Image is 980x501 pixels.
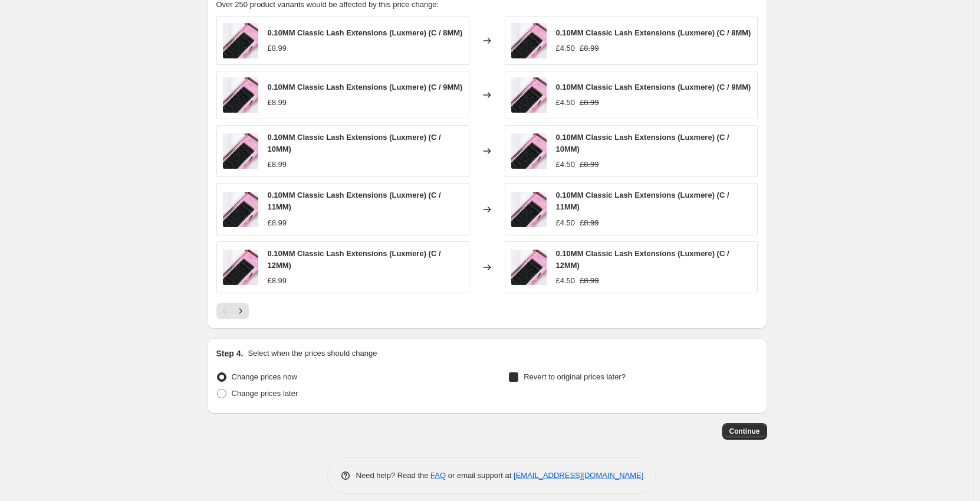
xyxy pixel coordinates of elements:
[556,249,729,270] span: 0.10MM Classic Lash Extensions (Luxmere) (C / 12MM)
[511,192,547,227] img: 0.10MM-Classic-Lash-Extensions-_Luxmere_-SEERBEAUTY-192902491_80x.jpg
[556,218,575,227] span: £4.50
[511,133,547,169] img: 0.10MM-Classic-Lash-Extensions-_Luxmere_-SEERBEAUTY-192902491_80x.jpg
[511,23,547,58] img: 0.10MM-Classic-Lash-Extensions-_Luxmere_-SEERBEAUTY-192902491_80x.jpg
[580,218,599,227] span: £8.99
[216,348,244,359] h2: Step 4.
[216,303,249,319] nav: Pagination
[580,160,599,169] span: £8.99
[511,77,547,113] img: 0.10MM-Classic-Lash-Extensions-_Luxmere_-SEERBEAUTY-192902491_80x.jpg
[556,133,729,153] span: 0.10MM Classic Lash Extensions (Luxmere) (C / 10MM)
[556,191,729,211] span: 0.10MM Classic Lash Extensions (Luxmere) (C / 11MM)
[268,218,287,227] span: £8.99
[268,28,463,37] span: 0.10MM Classic Lash Extensions (Luxmere) (C / 8MM)
[268,276,287,285] span: £8.99
[556,44,575,53] span: £4.50
[556,83,751,91] span: 0.10MM Classic Lash Extensions (Luxmere) (C / 9MM)
[580,44,599,53] span: £8.99
[223,133,258,169] img: 0.10MM-Classic-Lash-Extensions-_Luxmere_-SEERBEAUTY-192902491_80x.jpg
[511,250,547,285] img: 0.10MM-Classic-Lash-Extensions-_Luxmere_-SEERBEAUTY-192902491_80x.jpg
[268,160,287,169] span: £8.99
[580,98,599,107] span: £8.99
[356,471,431,480] span: Need help? Read the
[430,471,446,480] a: FAQ
[729,427,760,436] span: Continue
[268,191,441,211] span: 0.10MM Classic Lash Extensions (Luxmere) (C / 11MM)
[268,44,287,53] span: £8.99
[268,83,463,91] span: 0.10MM Classic Lash Extensions (Luxmere) (C / 9MM)
[556,28,751,37] span: 0.10MM Classic Lash Extensions (Luxmere) (C / 8MM)
[524,372,626,381] span: Revert to original prices later?
[223,250,258,285] img: 0.10MM-Classic-Lash-Extensions-_Luxmere_-SEERBEAUTY-192902491_80x.jpg
[232,372,297,381] span: Change prices now
[232,303,249,319] button: Next
[580,276,599,285] span: £8.99
[556,98,575,107] span: £4.50
[248,348,377,359] p: Select when the prices should change
[232,389,298,398] span: Change prices later
[446,471,514,480] span: or email support at
[268,249,441,270] span: 0.10MM Classic Lash Extensions (Luxmere) (C / 12MM)
[268,133,441,153] span: 0.10MM Classic Lash Extensions (Luxmere) (C / 10MM)
[268,98,287,107] span: £8.99
[223,23,258,58] img: 0.10MM-Classic-Lash-Extensions-_Luxmere_-SEERBEAUTY-192902491_80x.jpg
[556,276,575,285] span: £4.50
[223,192,258,227] img: 0.10MM-Classic-Lash-Extensions-_Luxmere_-SEERBEAUTY-192902491_80x.jpg
[514,471,643,480] a: [EMAIL_ADDRESS][DOMAIN_NAME]
[722,423,767,440] button: Continue
[556,160,575,169] span: £4.50
[223,77,258,113] img: 0.10MM-Classic-Lash-Extensions-_Luxmere_-SEERBEAUTY-192902491_80x.jpg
